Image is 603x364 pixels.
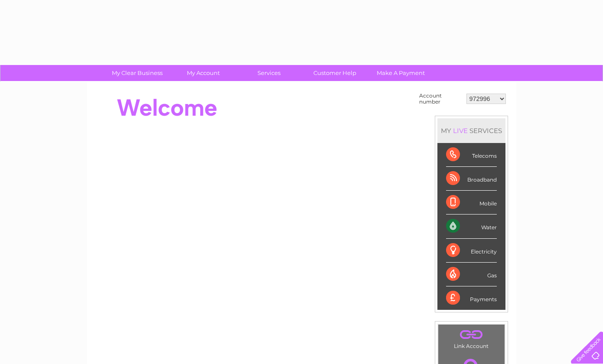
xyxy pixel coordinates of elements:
div: MY SERVICES [437,118,505,143]
td: Account number [417,91,464,107]
div: Water [446,214,497,238]
a: Services [233,65,305,81]
div: Payments [446,286,497,310]
a: My Account [167,65,239,81]
div: Broadband [446,167,497,191]
div: Mobile [446,191,497,214]
div: Telecoms [446,143,497,167]
a: Make A Payment [365,65,437,81]
a: My Clear Business [101,65,173,81]
div: Gas [446,263,497,286]
div: LIVE [451,127,469,135]
a: Customer Help [299,65,371,81]
a: . [440,327,502,342]
div: Electricity [446,239,497,263]
td: Link Account [438,324,505,351]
